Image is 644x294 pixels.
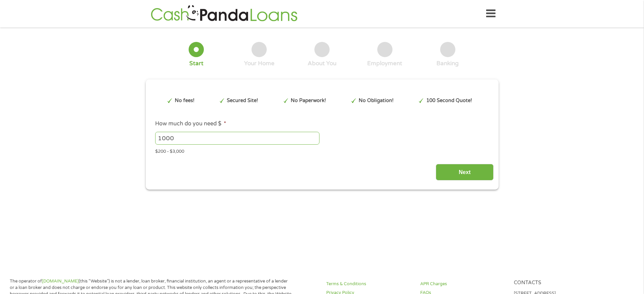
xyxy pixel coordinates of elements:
p: No fees! [175,97,194,104]
a: APR Charges [420,281,506,287]
div: Start [189,60,204,67]
img: GetLoanNow Logo [149,4,300,23]
div: About You [308,60,336,67]
input: Next [436,164,494,180]
a: Terms & Conditions [326,281,412,287]
div: Employment [367,60,402,67]
div: Banking [436,60,459,67]
p: Secured Site! [227,97,258,104]
div: $200 - $3,000 [155,146,488,155]
a: [DOMAIN_NAME] [42,278,79,284]
p: No Obligation! [359,97,393,104]
div: Your Home [244,60,275,67]
h4: Contacts [514,280,600,286]
p: No Paperwork! [291,97,326,104]
p: 100 Second Quote! [426,97,472,104]
label: How much do you need $ [155,120,226,127]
